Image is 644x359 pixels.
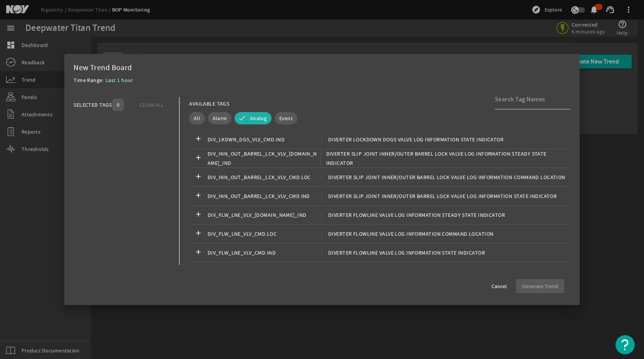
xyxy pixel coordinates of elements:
button: Open Resource Center [615,335,635,354]
mat-icon: add [194,248,203,257]
span: DIVERTER FLOWLINE VALVE LOG INFORMATION STEADY STATE INDICATOR [322,210,505,220]
span: DIV_FLW_LNE_VLV_CMD.IND [208,248,322,257]
mat-icon: add [194,154,203,163]
span: All [194,114,200,122]
span: Event [279,114,293,122]
span: DIV_INN_OUT_BARREL_LCK_VLV_[DOMAIN_NAME]_IND [208,149,320,168]
span: DIVERTER FLOWLINE VALVE LOG INFORMATION COMMAND LOCATION [322,229,494,238]
span: Cancel [491,282,507,290]
span: DIV_INN_OUT_BARREL_LCK_VLV_CMD.LOC [208,173,322,182]
span: DIVERTER SLIP JOINT INNER/OUTER BARREL LOCK VALVE LOG INFORMATION COMMAND LOCATION [322,173,565,182]
mat-icon: add [194,229,203,238]
span: DIVERTER SLIP JOINT INNER/OUTER BARREL LOCK VALVE LOG INFORMATION STEADY STATE INDICATOR [320,149,570,168]
span: DIV_INN_OUT_BARREL_LCK_VLV_CMD.IND [208,191,322,201]
div: AVAILABLE TAGS [189,99,229,108]
mat-icon: add [194,135,203,144]
input: Search Tag Names [495,95,564,104]
span: Last 1 hour [106,77,133,84]
div: Time Range: [74,75,106,89]
div: New Trend Board [74,63,570,72]
span: DIV_FLW_LNE_VLV_CMD.LOC [208,229,322,238]
span: DIVERTER FLOWLINE VALVE LOG INFORMATION STATE INDICATOR [322,248,485,257]
mat-icon: add [194,173,203,182]
span: DIVERTER LOCKDOWN DOGS VALVE LOG INFORMATION STATE INDICATOR [322,135,503,144]
mat-icon: add [194,210,203,220]
span: DIV_FLW_LNE_SEALS_VLV_[DOMAIN_NAME]_IND [208,262,322,281]
mat-icon: add [194,191,203,201]
span: DIV_LKDWN_DGS_VLV_CMD.IND [208,135,322,144]
span: 0 [117,101,119,109]
button: Cancel [485,279,513,293]
span: DIVERTER SLIP JOINT INNER/OUTER BARREL LOCK VALVE LOG INFORMATION STATE INDICATOR [322,191,557,201]
span: DIV_FLW_LNE_VLV_[DOMAIN_NAME]_IND [208,210,322,220]
span: Analog [250,114,267,122]
span: Alarm [213,114,227,122]
div: SELECTED TAGS [74,100,112,109]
